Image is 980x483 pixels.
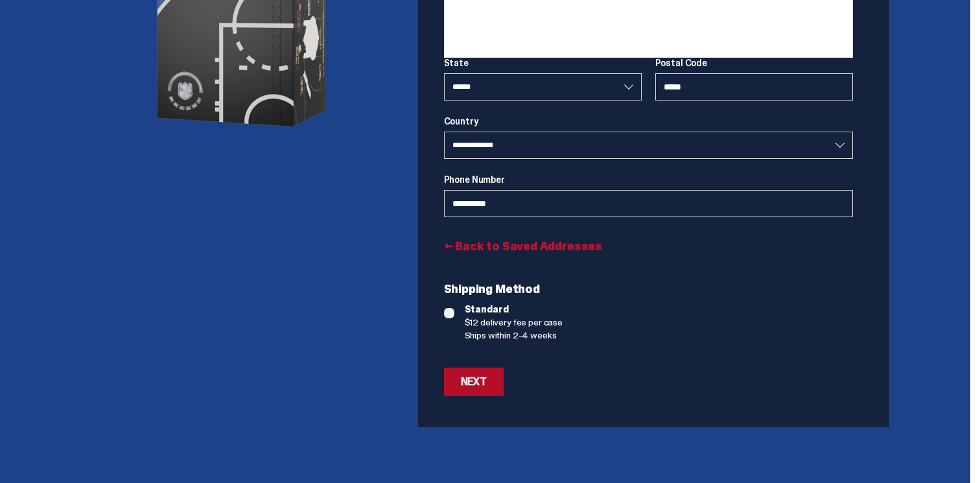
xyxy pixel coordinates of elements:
label: Postal Code [655,58,854,68]
label: State [444,58,642,68]
label: Phone Number [444,174,854,185]
li: [STREET_ADDRESS][PERSON_NAME] [444,6,854,32]
a: ← Back to Saved Addresses [444,241,854,252]
div: Next [461,377,487,387]
span: Ships within 2-4 weeks [465,329,854,342]
span: $12 delivery fee per case [465,316,854,329]
button: Next [444,368,504,396]
span: Standard [465,303,854,316]
label: Country [444,116,854,126]
p: Shipping Method [444,283,854,295]
li: [STREET_ADDRESS][PERSON_NAME][PERSON_NAME] [444,32,854,58]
